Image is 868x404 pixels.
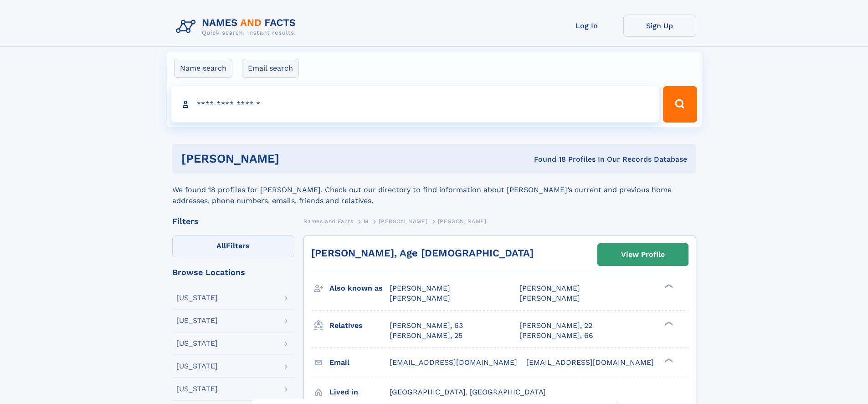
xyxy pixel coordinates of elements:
[519,321,592,331] a: [PERSON_NAME], 22
[303,215,354,227] a: Names and Facts
[364,218,369,225] span: M
[390,331,462,341] a: [PERSON_NAME], 25
[663,86,697,123] button: Search Button
[406,154,687,164] div: Found 18 Profiles In Our Records Database
[364,215,369,227] a: M
[663,320,673,326] div: ❯
[176,363,218,370] div: [US_STATE]
[519,294,580,302] span: [PERSON_NAME]
[216,241,226,250] span: All
[172,217,294,225] div: Filters
[390,294,450,302] span: [PERSON_NAME]
[329,384,390,400] h3: Lived in
[176,317,218,324] div: [US_STATE]
[379,218,427,225] span: [PERSON_NAME]
[390,321,463,331] a: [PERSON_NAME], 63
[519,331,593,341] a: [PERSON_NAME], 66
[172,174,696,206] div: We found 18 profiles for [PERSON_NAME]. Check out our directory to find information about [PERSON...
[176,340,218,347] div: [US_STATE]
[598,244,688,266] a: View Profile
[181,153,407,164] h1: [PERSON_NAME]
[242,59,299,78] label: Email search
[663,283,673,289] div: ❯
[550,15,623,37] a: Log In
[329,355,390,370] h3: Email
[329,318,390,333] h3: Relatives
[176,294,218,302] div: [US_STATE]
[663,357,673,363] div: ❯
[172,235,294,257] label: Filters
[519,284,580,292] span: [PERSON_NAME]
[172,268,294,276] div: Browse Locations
[623,15,696,37] a: Sign Up
[438,218,487,225] span: [PERSON_NAME]
[621,244,665,265] div: View Profile
[172,15,303,39] img: Logo Names and Facts
[311,247,534,259] a: [PERSON_NAME], Age [DEMOGRAPHIC_DATA]
[526,358,654,367] span: [EMAIL_ADDRESS][DOMAIN_NAME]
[329,281,390,296] h3: Also known as
[379,215,427,227] a: [PERSON_NAME]
[174,59,232,78] label: Name search
[390,388,546,396] span: [GEOGRAPHIC_DATA], [GEOGRAPHIC_DATA]
[176,385,218,393] div: [US_STATE]
[390,284,450,292] span: [PERSON_NAME]
[171,86,659,123] input: search input
[390,358,517,367] span: [EMAIL_ADDRESS][DOMAIN_NAME]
